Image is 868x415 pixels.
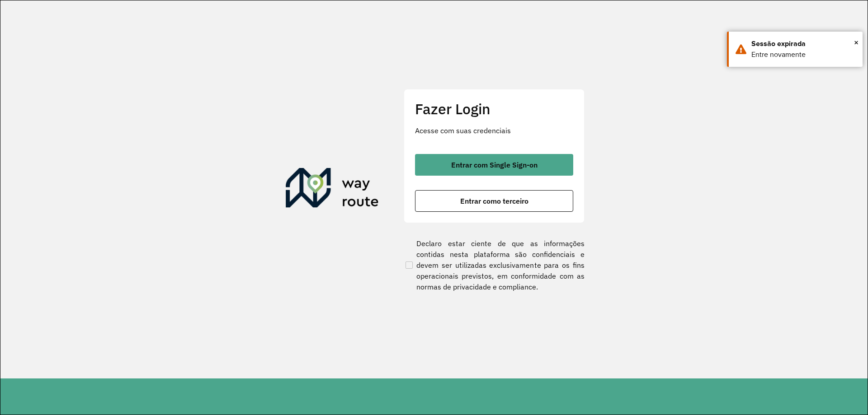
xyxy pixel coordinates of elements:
button: Close [854,36,859,49]
div: Sessão expirada [751,38,856,49]
p: Acesse com suas credenciais [415,125,573,136]
span: × [854,36,859,49]
button: button [415,190,573,212]
img: Roteirizador AmbevTech [286,168,379,211]
button: button [415,154,573,176]
h2: Fazer Login [415,100,573,117]
div: Entre novamente [751,49,856,60]
label: Declaro estar ciente de que as informações contidas nesta plataforma são confidenciais e devem se... [404,238,585,292]
span: Entrar com Single Sign-on [451,161,538,168]
span: Entrar como terceiro [460,197,528,205]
